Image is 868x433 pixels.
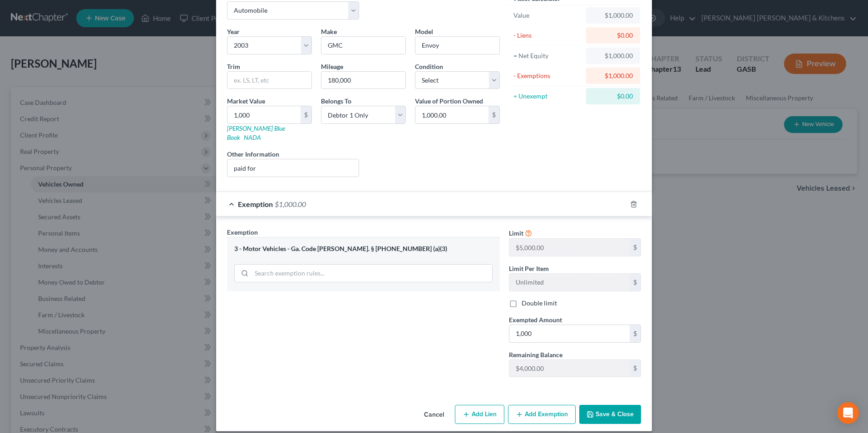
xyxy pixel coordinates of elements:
[630,274,641,291] div: $
[509,316,562,324] span: Exempted Amount
[593,51,633,60] div: $1,000.00
[509,264,549,273] label: Limit Per Item
[227,228,258,236] span: Exemption
[593,71,633,80] div: $1,000.00
[244,133,261,141] a: NADA
[509,239,630,256] input: --
[513,31,582,40] div: - Liens
[227,27,240,36] label: Year
[513,11,582,20] div: Value
[415,37,499,54] input: ex. Altima
[508,405,576,424] button: Add Exemption
[522,299,557,308] label: Double limit
[275,200,306,208] span: $1,000.00
[227,72,311,89] input: ex. LS, LT, etc
[509,350,562,359] label: Remaining Balance
[513,51,582,60] div: = Net Equity
[593,31,633,40] div: $0.00
[415,96,483,106] label: Value of Portion Owned
[513,92,582,101] div: = Unexempt
[227,62,240,71] label: Trim
[321,97,351,105] span: Belongs To
[415,106,488,123] input: 0.00
[509,274,630,291] input: --
[488,106,499,123] div: $
[630,360,641,377] div: $
[227,96,265,106] label: Market Value
[415,62,443,71] label: Condition
[321,28,337,35] span: Make
[509,360,630,377] input: --
[455,405,504,424] button: Add Lien
[238,200,273,208] span: Exemption
[227,106,301,123] input: 0.00
[513,71,582,80] div: - Exemptions
[593,11,633,20] div: $1,000.00
[227,149,279,159] label: Other Information
[509,325,630,342] input: 0.00
[301,106,311,123] div: $
[837,402,859,424] div: Open Intercom Messenger
[227,159,359,177] input: (optional)
[593,92,633,101] div: $0.00
[415,27,433,36] label: Model
[227,124,285,141] a: [PERSON_NAME] Blue Book
[579,405,641,424] button: Save & Close
[630,239,641,256] div: $
[417,406,451,424] button: Cancel
[252,265,492,282] input: Search exemption rules...
[234,245,493,253] div: 3 - Motor Vehicles - Ga. Code [PERSON_NAME]. § [PHONE_NUMBER] (a)(3)
[321,62,343,71] label: Mileage
[321,37,405,54] input: ex. Nissan
[321,72,405,89] input: --
[630,325,641,342] div: $
[509,229,523,237] span: Limit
